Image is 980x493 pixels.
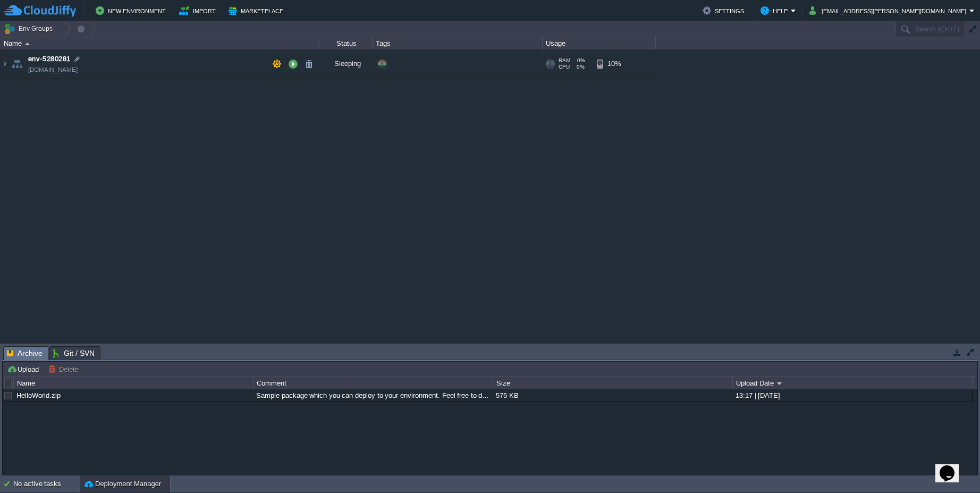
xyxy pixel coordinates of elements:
[574,64,585,70] span: 0%
[320,37,372,49] div: Status
[493,389,732,402] div: 575 KB
[48,364,82,374] button: Delete
[229,4,286,17] button: Marketplace
[935,450,969,482] iframe: chat widget
[254,389,492,402] div: Sample package which you can deploy to your environment. Feel free to delete and upload a package...
[4,4,76,18] img: CloudJiffy
[179,4,219,17] button: Import
[1,49,9,78] img: AMDAwAAAACH5BAEAAAAALAAAAAABAAEAAAICRAEAOw==
[761,4,791,17] button: Help
[10,49,24,78] img: AMDAwAAAACH5BAEAAAAALAAAAAABAAEAAAICRAEAOw==
[494,377,732,389] div: Size
[373,37,542,49] div: Tags
[7,347,43,360] span: Archive
[809,4,969,17] button: [EMAIL_ADDRESS][PERSON_NAME][DOMAIN_NAME]
[14,377,253,389] div: Name
[597,49,631,78] div: 10%
[559,64,570,70] span: CPU
[28,64,78,75] span: [DOMAIN_NAME]
[254,377,493,389] div: Comment
[13,475,80,492] div: No active tasks
[319,49,373,78] div: Sleeping
[4,21,56,36] button: Env Groups
[733,389,971,402] div: 13:17 | [DATE]
[96,4,169,17] button: New Environment
[1,37,319,49] div: Name
[16,391,61,399] a: HelloWorld.zip
[575,57,585,64] span: 0%
[703,4,747,17] button: Settings
[559,57,570,64] span: RAM
[28,54,71,64] a: env-5280281
[543,37,655,49] div: Usage
[7,364,42,374] button: Upload
[53,347,95,360] span: Git / SVN
[85,479,161,489] button: Deployment Manager
[733,377,972,389] div: Upload Date
[25,43,30,45] img: AMDAwAAAACH5BAEAAAAALAAAAAABAAEAAAICRAEAOw==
